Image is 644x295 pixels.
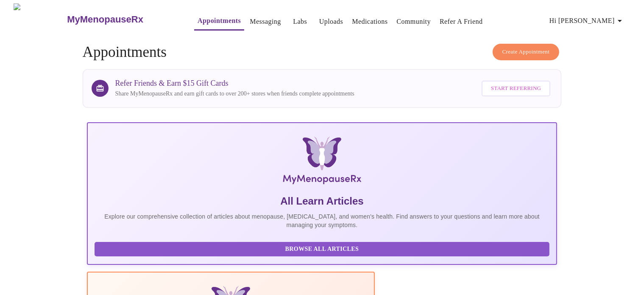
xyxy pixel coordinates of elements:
[480,76,552,101] a: Start Referring
[352,16,388,28] a: Medications
[246,13,284,30] button: Messaging
[67,14,143,25] h3: MyMenopauseRx
[287,13,314,30] button: Labs
[491,84,541,93] span: Start Referring
[66,5,177,34] a: MyMenopauseRx
[502,47,550,57] span: Create Appointment
[393,13,434,30] button: Community
[293,16,307,28] a: Labs
[316,13,347,30] button: Uploads
[95,242,550,257] button: Browse All Articles
[95,212,550,229] p: Explore our comprehensive collection of articles about menopause, [MEDICAL_DATA], and women's hea...
[436,13,486,30] button: Refer a Friend
[103,244,541,255] span: Browse All Articles
[95,245,552,252] a: Browse All Articles
[319,16,343,28] a: Uploads
[440,16,483,28] a: Refer a Friend
[396,16,431,28] a: Community
[493,44,560,60] button: Create Appointment
[14,3,66,35] img: MyMenopauseRx Logo
[115,79,354,88] h3: Refer Friends & Earn $15 Gift Cards
[194,12,244,31] button: Appointments
[250,16,281,28] a: Messaging
[348,13,391,30] button: Medications
[546,12,628,29] button: Hi [PERSON_NAME]
[198,15,241,27] a: Appointments
[115,90,354,98] p: Share MyMenopauseRx and earn gift cards to over 200+ stores when friends complete appointments
[549,15,625,27] span: Hi [PERSON_NAME]
[165,137,479,188] img: MyMenopauseRx Logo
[482,81,550,96] button: Start Referring
[83,44,562,61] h4: Appointments
[95,194,550,208] h5: All Learn Articles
